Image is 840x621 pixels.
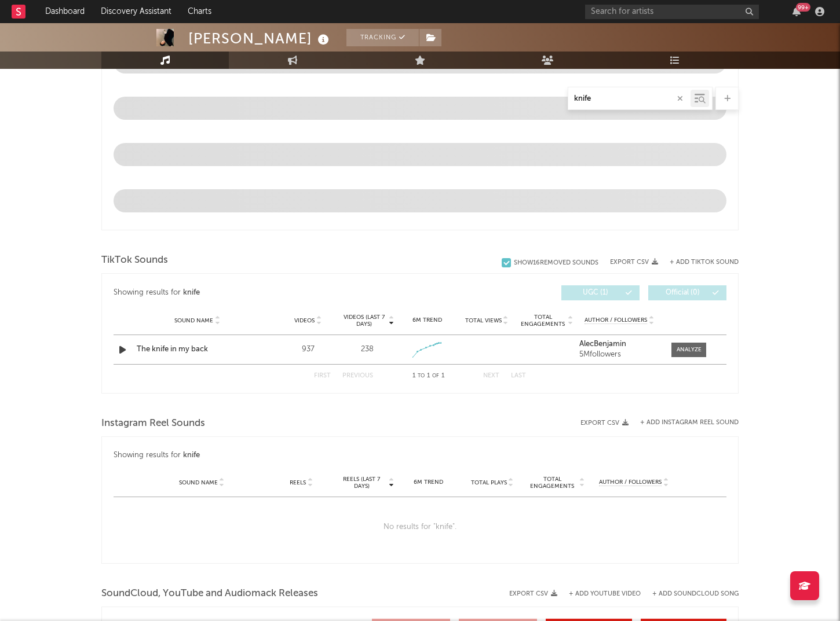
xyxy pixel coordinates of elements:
[114,285,420,300] div: Showing results for
[599,479,662,486] span: Author / Followers
[796,3,810,12] div: 99 +
[579,351,660,359] div: 5M followers
[527,476,578,490] span: Total Engagements
[114,449,726,462] div: Showing results for
[648,285,726,300] button: Official(0)
[400,316,454,325] div: 6M Trend
[569,289,622,296] span: UGC ( 1 )
[520,314,567,328] span: Total Engagements
[188,29,332,48] div: [PERSON_NAME]
[483,373,499,379] button: Next
[629,420,739,426] div: + Add Instagram Reel Sound
[465,317,502,324] span: Total Views
[511,373,526,379] button: Last
[294,317,315,324] span: Videos
[101,253,168,267] span: TikTok Sounds
[179,479,218,486] span: Sound Name
[418,373,425,379] span: to
[568,94,691,104] input: Search by song name or URL
[580,420,629,427] button: Export CSV
[341,314,388,328] span: Videos (last 7 days)
[579,340,660,348] a: AlecBenjamin
[658,259,739,266] button: + Add TikTok Sound
[656,289,709,296] span: Official ( 0 )
[314,373,331,379] button: First
[557,591,641,597] div: + Add YouTube Video
[342,373,373,379] button: Previous
[585,317,647,324] span: Author / Followers
[400,478,458,487] div: 6M Trend
[579,340,626,348] strong: AlecBenjamin
[183,286,200,300] div: knife
[183,449,200,462] div: knife
[361,344,374,355] div: 238
[101,587,318,601] span: SoundCloud, YouTube and Audiomack Releases
[509,590,557,597] button: Export CSV
[561,285,640,300] button: UGC(1)
[281,344,335,355] div: 937
[101,417,205,431] span: Instagram Reel Sounds
[652,591,739,597] button: + Add SoundCloud Song
[585,5,759,19] input: Search for artists
[290,479,306,486] span: Reels
[336,476,387,490] span: Reels (last 7 days)
[114,497,726,557] div: No results for " knife ".
[174,317,213,324] span: Sound Name
[346,29,419,46] button: Tracking
[137,344,258,355] a: The knife in my back
[610,259,658,266] button: Export CSV
[640,420,739,426] button: + Add Instagram Reel Sound
[641,591,739,597] button: + Add SoundCloud Song
[670,259,739,266] button: + Add TikTok Sound
[569,591,641,597] button: + Add YouTube Video
[432,373,439,379] span: of
[471,479,507,486] span: Total Plays
[792,7,801,16] button: 99+
[514,259,598,267] div: Show 16 Removed Sounds
[396,369,460,383] div: 1 1 1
